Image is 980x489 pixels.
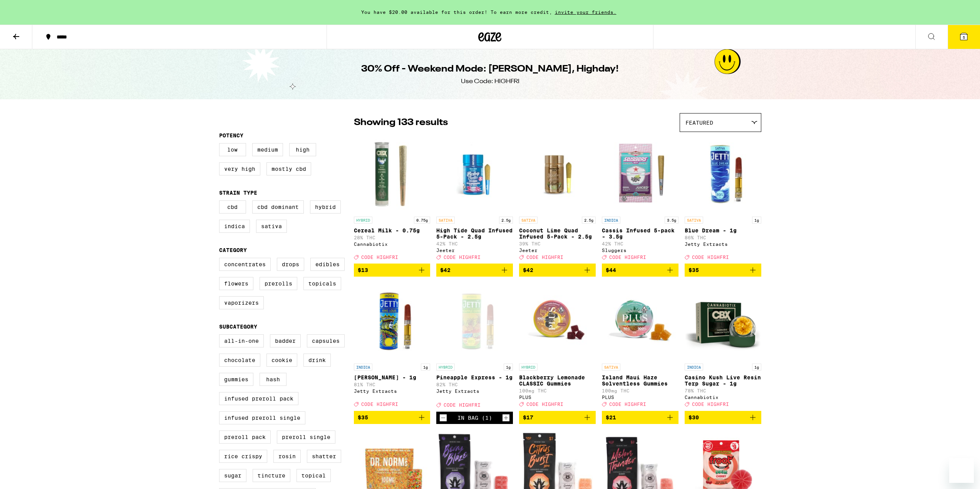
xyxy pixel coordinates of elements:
[949,458,974,483] iframe: Button to launch messaging window
[685,411,761,424] button: Add to bag
[504,364,513,371] p: 1g
[519,283,596,360] img: PLUS - Blackberry Lemonade CLASSIC Gummies
[602,217,620,224] p: INDICA
[602,136,678,264] a: Open page for Cassis Infused 5-pack - 3.5g from Sluggers
[436,248,513,253] div: Jeeter
[602,136,678,213] img: Sluggers - Cassis Infused 5-pack - 3.5g
[354,389,431,394] div: Jetty Extracts
[436,136,513,213] img: Jeeter - High Tide Quad Infused 5-Pack - 2.5g
[685,217,703,224] p: SATIVA
[219,450,267,463] label: Rice Crispy
[519,374,596,387] p: Blackberry Lemonade CLASSIC Gummies
[685,235,761,240] p: 86% THC
[609,402,646,407] span: CODE HIGHFRI
[685,264,761,277] button: Add to bag
[219,392,298,405] label: Infused Preroll Pack
[219,277,253,290] label: Flowers
[602,248,678,253] div: Sluggers
[252,200,304,214] label: CBD Dominant
[499,217,513,224] p: 2.5g
[519,136,596,264] a: Open page for Coconut Lime Quad Infused 5-Pack - 2.5g from Jeeter
[685,388,761,393] p: 78% THC
[436,374,513,381] p: Pineapple Express - 1g
[602,227,678,240] p: Cassis Infused 5-pack - 3.5g
[414,217,430,224] p: 0.75g
[354,264,431,277] button: Add to bag
[685,136,761,264] a: Open page for Blue Dream - 1g from Jetty Extracts
[685,364,703,371] p: INDICA
[602,388,678,393] p: 100mg THC
[297,469,331,482] label: Topical
[307,334,345,347] label: Capsules
[219,469,246,482] label: Sugar
[277,258,304,271] label: Drops
[606,267,616,273] span: $44
[310,258,345,271] label: Edibles
[260,277,297,290] label: Prerolls
[421,364,430,371] p: 1g
[219,200,246,214] label: CBD
[963,35,965,40] span: 5
[685,283,761,360] img: Cannabiotix - Casino Kush Live Resin Terp Sugar - 1g
[602,364,620,371] p: SATIVA
[219,247,247,253] legend: Category
[436,264,513,277] button: Add to bag
[602,395,678,400] div: PLUS
[354,374,431,381] p: [PERSON_NAME] - 1g
[526,255,563,260] span: CODE HIGHFRI
[436,136,513,264] a: Open page for High Tide Quad Infused 5-Pack - 2.5g from Jeeter
[354,283,431,411] a: Open page for King Louis - 1g from Jetty Extracts
[436,382,513,387] p: 82% THC
[602,264,678,277] button: Add to bag
[582,217,596,224] p: 2.5g
[436,283,513,411] a: Open page for Pineapple Express - 1g from Jetty Extracts
[692,402,729,407] span: CODE HIGHFRI
[361,402,398,407] span: CODE HIGHFRI
[354,136,431,213] img: Cannabiotix - Cereal Milk - 0.75g
[219,162,260,175] label: Very High
[354,364,372,371] p: INDICA
[219,143,246,156] label: Low
[253,469,290,482] label: Tincture
[552,10,619,15] span: invite your friends.
[310,200,341,214] label: Hybrid
[303,354,331,367] label: Drink
[252,143,283,156] label: Medium
[519,136,596,213] img: Jeeter - Coconut Lime Quad Infused 5-Pack - 2.5g
[273,450,301,463] label: Rosin
[752,364,761,371] p: 1g
[685,242,761,247] div: Jetty Extracts
[436,227,513,240] p: High Tide Quad Infused 5-Pack - 2.5g
[289,143,316,156] label: High
[526,402,563,407] span: CODE HIGHFRI
[689,414,699,421] span: $30
[602,374,678,387] p: Island Maui Haze Solventless Gummies
[685,136,761,213] img: Jetty Extracts - Blue Dream - 1g
[519,264,596,277] button: Add to bag
[436,364,455,371] p: HYBRID
[266,162,311,175] label: Mostly CBD
[752,217,761,224] p: 1g
[354,411,431,424] button: Add to bag
[685,120,713,126] span: Featured
[436,241,513,246] p: 42% THC
[689,267,699,273] span: $35
[354,382,431,387] p: 81% THC
[354,227,431,234] p: Cereal Milk - 0.75g
[665,217,678,224] p: 3.5g
[685,395,761,400] div: Cannabiotix
[439,414,447,422] button: Decrement
[602,411,678,424] button: Add to bag
[307,450,341,463] label: Shatter
[361,10,552,15] span: You have $20.00 available for this order! To earn more credit,
[602,241,678,246] p: 42% THC
[609,255,646,260] span: CODE HIGHFRI
[219,411,305,424] label: Infused Preroll Single
[461,77,519,86] div: Use Code: HIGHFRI
[444,403,481,408] span: CODE HIGHFRI
[219,220,250,233] label: Indica
[270,334,301,347] label: Badder
[219,132,243,139] legend: Potency
[219,354,260,367] label: Chocolate
[502,414,510,422] button: Increment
